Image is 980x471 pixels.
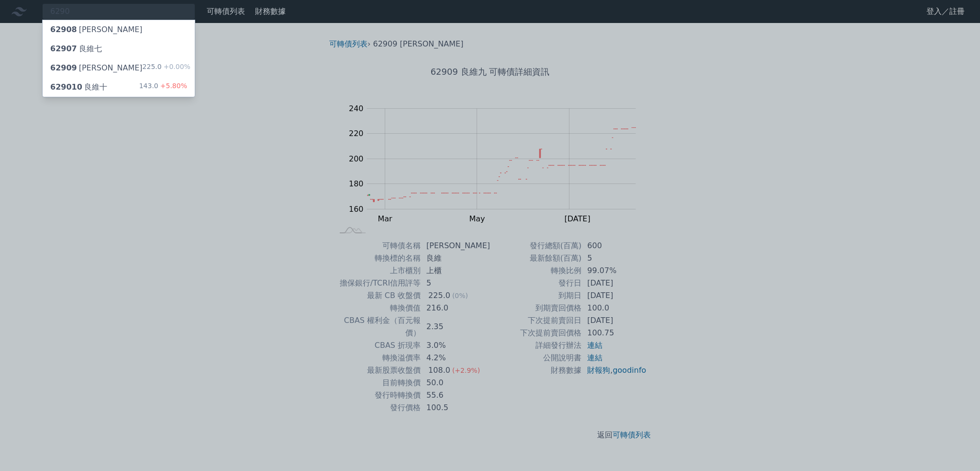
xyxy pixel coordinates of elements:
a: 629010良維十 143.0+5.80% [43,78,195,97]
a: 62909[PERSON_NAME] 225.0+0.00% [43,58,195,78]
span: +5.80% [158,82,187,90]
span: +0.00% [162,63,190,70]
a: 62907良維七 [43,39,195,58]
div: [PERSON_NAME] [50,24,143,35]
div: 良維十 [50,81,107,93]
span: 62909 [50,63,77,72]
span: 629010 [50,82,82,92]
div: 143.0 [139,81,187,93]
div: 良維七 [50,43,102,55]
div: [PERSON_NAME] [50,62,143,74]
span: 62908 [50,25,77,34]
a: 62908[PERSON_NAME] [43,20,195,39]
div: 225.0 [143,62,190,74]
span: 62907 [50,44,77,53]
